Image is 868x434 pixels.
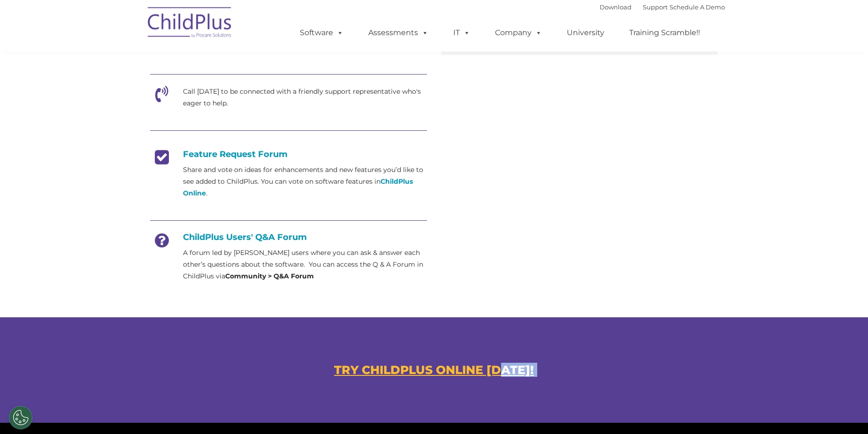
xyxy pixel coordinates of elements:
strong: Community > Q&A Forum [225,272,314,280]
p: Call [DATE] to be connected with a friendly support representative who's eager to help. [183,86,427,109]
a: Support [643,3,668,11]
a: Training Scramble!! [620,23,709,42]
font: | [600,3,725,11]
img: ChildPlus by Procare Solutions [143,0,237,47]
button: Cookies Settings [9,406,32,429]
a: TRY CHILDPLUS ONLINE [DATE]! [334,363,534,377]
a: University [557,23,614,42]
a: Company [486,23,551,42]
a: Software [290,23,353,42]
iframe: Chat Widget [658,57,868,434]
h4: Feature Request Forum [150,149,427,159]
p: A forum led by [PERSON_NAME] users where you can ask & answer each other’s questions about the so... [183,247,427,282]
a: Assessments [359,23,438,42]
p: Share and vote on ideas for enhancements and new features you’d like to see added to ChildPlus. Y... [183,164,427,199]
h4: ChildPlus Users' Q&A Forum [150,232,427,242]
a: Download [600,3,632,11]
a: IT [444,23,480,42]
a: Schedule A Demo [670,3,725,11]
